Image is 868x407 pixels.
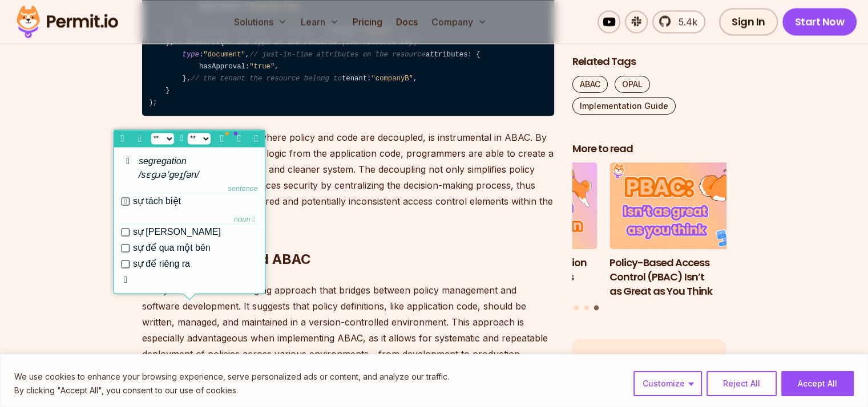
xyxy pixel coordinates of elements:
div: Posts [572,163,726,312]
button: Go to slide 1 [574,306,579,310]
p: Like this Article? [586,353,671,367]
span: // just-in-time attributes on the resource [249,51,426,59]
a: OPAL [615,76,650,93]
img: Implementing Authentication and Authorization in Next.js [443,163,597,250]
button: Go to slide 2 [584,306,589,310]
img: Policy-Based Access Control (PBAC) Isn’t as Great as You Think [609,163,764,250]
a: Start Now [782,8,857,35]
span: 5.4k [672,15,697,29]
button: Solutions [229,10,292,33]
a: Policy-Based Access Control (PBAC) Isn’t as Great as You ThinkPolicy-Based Access Control (PBAC) ... [609,163,764,299]
button: Learn [296,10,344,33]
span: "document" [203,51,245,59]
a: Sign In [719,8,778,35]
span: // the tenant the resource belong to [191,75,342,83]
span: "true" [249,63,274,71]
button: Customize [633,371,702,396]
a: Implementation Guide [572,97,676,115]
button: Go to slide 3 [594,306,599,311]
p: Policy as Code is an emerging approach that bridges between policy management and software develo... [142,282,554,362]
h3: Policy-Based Access Control (PBAC) Isn’t as Great as You Think [609,256,764,298]
span: type [183,51,199,59]
a: ABAC [572,76,608,93]
a: 5.4k [652,10,705,33]
p: This segregation of duties, where policy and code are decoupled, is instrumental in ABAC. By sepa... [142,129,554,225]
p: We use cookies to enhance your browsing experience, serve personalized ads or content, and analyz... [14,370,449,384]
a: Docs [391,10,422,33]
button: Reject All [706,371,777,396]
span: "companyB" [371,75,413,83]
h2: Related Tags [572,55,726,69]
p: By clicking "Accept All", you consent to our use of cookies. [14,384,449,397]
li: 2 of 3 [443,163,597,299]
h3: Implementing Authentication and Authorization in Next.js [443,256,597,284]
li: 3 of 3 [609,163,764,299]
h2: More to read [572,142,726,156]
button: Company [427,10,491,33]
button: Accept All [781,371,854,396]
a: Pricing [348,10,387,33]
img: Permit logo [11,2,123,41]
